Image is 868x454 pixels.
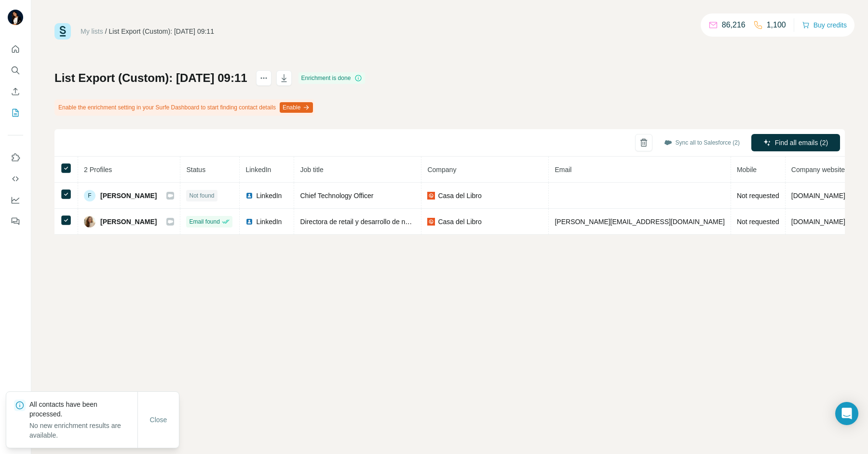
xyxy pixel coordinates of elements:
span: [PERSON_NAME] [100,217,157,227]
span: [PERSON_NAME][EMAIL_ADDRESS][DOMAIN_NAME] [555,218,724,226]
div: F [84,190,95,201]
button: Enrich CSV [8,83,23,100]
p: 86,216 [722,19,746,31]
div: Open Intercom Messenger [835,402,858,425]
span: Email found [189,217,219,226]
p: No new enrichment results are available. [29,421,137,440]
button: actions [256,70,271,86]
button: Find all emails (2) [751,134,840,151]
span: Mobile [737,166,757,174]
button: Close [143,411,174,428]
button: Dashboard [8,191,23,209]
span: Close [150,415,167,425]
span: Not requested [737,192,779,200]
span: Not requested [737,218,779,226]
span: [DOMAIN_NAME] [791,218,845,226]
button: Enable [280,102,313,113]
span: [DOMAIN_NAME] [791,192,845,200]
li: / [105,27,107,36]
span: Status [186,166,205,174]
span: LinkedIn [256,191,282,200]
button: Buy credits [802,18,847,32]
button: Sync all to Salesforce (2) [657,135,746,150]
img: Surfe Logo [54,23,71,40]
img: company-logo [427,192,435,200]
img: LinkedIn logo [245,192,253,200]
img: LinkedIn logo [245,218,253,226]
span: Casa del Libro [438,217,481,227]
span: Chief Technology Officer [300,192,373,200]
div: Enable the enrichment setting in your Surfe Dashboard to start finding contact details [54,99,315,116]
div: Enrichment is done [298,72,366,84]
span: Find all emails (2) [775,138,828,147]
button: Quick start [8,40,23,58]
span: Email [555,166,571,174]
p: 1,100 [767,19,786,31]
span: Casa del Libro [438,191,481,200]
button: Feedback [8,213,23,230]
button: Use Surfe API [8,170,23,187]
h1: List Export (Custom): [DATE] 09:11 [54,70,247,86]
img: Avatar [8,10,23,25]
span: Directora de retail y desarrollo de negocio. Casa del Libro ( Grupo Planeta ) [300,218,526,226]
span: Company website [791,166,845,174]
img: company-logo [427,218,435,226]
span: LinkedIn [256,217,282,227]
a: My lists [81,27,103,35]
span: 2 Profiles [84,166,112,174]
button: Search [8,62,23,79]
span: Not found [189,191,214,200]
span: Job title [300,166,323,174]
img: Avatar [84,216,95,227]
span: [PERSON_NAME] [100,191,157,200]
button: My lists [8,104,23,121]
button: Use Surfe on LinkedIn [8,149,23,166]
p: All contacts have been processed. [29,400,137,419]
div: List Export (Custom): [DATE] 09:11 [109,27,214,36]
span: LinkedIn [245,166,271,174]
span: Company [427,166,456,174]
